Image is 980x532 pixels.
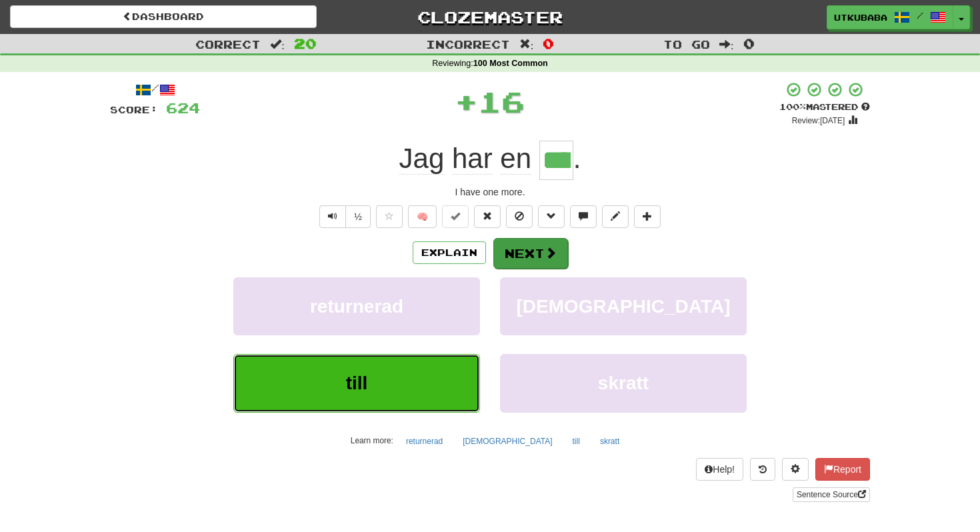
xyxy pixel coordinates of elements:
button: till [565,431,587,451]
div: I have one more. [110,185,870,199]
button: returnerad [399,431,450,451]
button: Reset to 0% Mastered (alt+r) [474,205,501,228]
span: skratt [598,373,649,393]
button: ½ [345,205,371,228]
span: utkubaba [834,11,887,23]
span: 16 [478,85,525,118]
a: Sentence Source [793,487,870,502]
button: Round history (alt+y) [750,458,775,481]
span: 624 [166,99,200,116]
small: Review: [DATE] [792,116,845,125]
span: Jag [399,143,445,175]
span: Incorrect [426,37,510,51]
button: returnerad [233,277,480,335]
span: returnerad [310,296,403,317]
button: Report [815,458,870,481]
button: [DEMOGRAPHIC_DATA] [455,431,559,451]
span: To go [663,37,710,51]
button: Explain [413,241,486,264]
div: / [110,81,200,98]
span: Score: [110,104,158,115]
a: Clozemaster [337,5,643,29]
span: 100 % [779,101,806,112]
span: till [346,373,368,393]
a: utkubaba / [827,5,953,29]
button: Discuss sentence (alt+u) [570,205,597,228]
button: Edit sentence (alt+d) [602,205,629,228]
button: skratt [593,431,627,451]
span: 20 [294,35,317,51]
button: Play sentence audio (ctl+space) [319,205,346,228]
span: 0 [543,35,554,51]
span: : [270,39,285,50]
span: / [917,11,923,20]
span: har [452,143,493,175]
span: Correct [195,37,261,51]
button: 🧠 [408,205,437,228]
span: en [500,143,531,175]
span: + [455,81,478,121]
button: Set this sentence to 100% Mastered (alt+m) [442,205,469,228]
div: Text-to-speech controls [317,205,371,228]
a: Dashboard [10,5,317,28]
span: [DEMOGRAPHIC_DATA] [517,296,731,317]
strong: 100 Most Common [473,59,548,68]
button: Favorite sentence (alt+f) [376,205,403,228]
button: Add to collection (alt+a) [634,205,661,228]
button: till [233,354,480,412]
button: skratt [500,354,747,412]
button: Next [493,238,568,269]
span: 0 [743,35,755,51]
span: . [573,143,581,174]
div: Mastered [779,101,870,113]
span: : [519,39,534,50]
button: [DEMOGRAPHIC_DATA] [500,277,747,335]
button: Grammar (alt+g) [538,205,565,228]
button: Ignore sentence (alt+i) [506,205,533,228]
span: : [719,39,734,50]
button: Help! [696,458,743,481]
small: Learn more: [351,436,393,445]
